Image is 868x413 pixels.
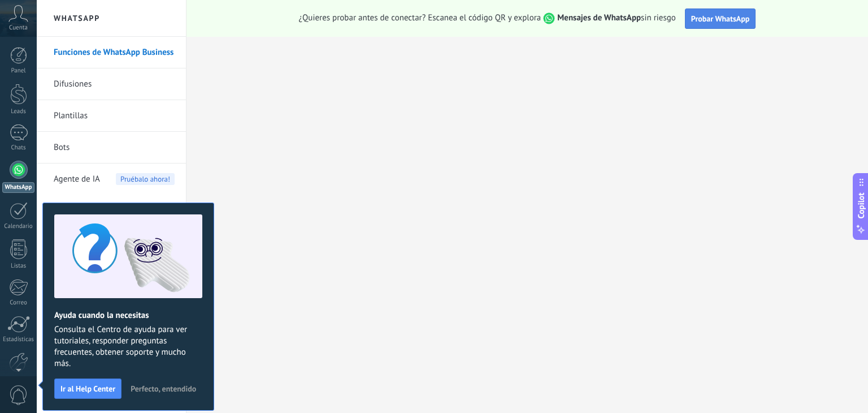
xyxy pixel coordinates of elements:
[856,193,867,219] span: Copilot
[54,164,175,195] a: Agente de IAPruébalo ahora!
[54,100,175,132] a: Plantillas
[2,263,35,270] div: Listas
[54,132,175,164] a: Bots
[685,8,756,29] button: Probar WhatsApp
[54,164,100,195] span: Agente de IA
[2,108,35,115] div: Leads
[2,299,35,307] div: Correo
[116,173,175,185] span: Pruébalo ahora!
[2,144,35,152] div: Chats
[299,12,676,24] span: ¿Quieres probar antes de conectar? Escanea el código QR y explora sin riesgo
[54,37,175,68] a: Funciones de WhatsApp Business
[2,336,35,343] div: Estadísticas
[60,385,115,393] span: Ir al Help Center
[37,132,186,164] li: Bots
[125,380,201,397] button: Perfecto, entendido
[131,385,196,393] span: Perfecto, entendido
[557,12,641,23] strong: Mensajes de WhatsApp
[9,24,28,32] span: Cuenta
[37,164,186,195] li: Agente de IA
[54,68,175,100] a: Difusiones
[37,37,186,68] li: Funciones de WhatsApp Business
[2,223,35,230] div: Calendario
[54,310,202,321] h2: Ayuda cuando la necesitas
[54,378,121,399] button: Ir al Help Center
[54,324,202,369] span: Consulta el Centro de ayuda para ver tutoriales, responder preguntas frecuentes, obtener soporte ...
[37,68,186,100] li: Difusiones
[691,14,750,24] span: Probar WhatsApp
[2,182,34,193] div: WhatsApp
[37,100,186,132] li: Plantillas
[2,67,35,75] div: Panel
